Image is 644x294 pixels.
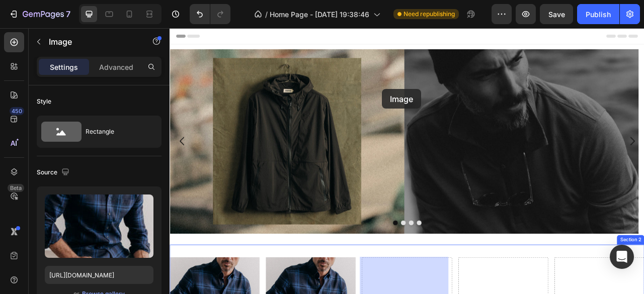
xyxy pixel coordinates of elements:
[586,9,611,20] div: Publish
[50,62,78,72] p: Settings
[4,4,75,24] button: 7
[265,9,268,20] span: /
[49,36,134,48] p: Image
[37,97,51,106] div: Style
[548,10,565,19] span: Save
[10,107,24,115] div: 450
[190,4,230,24] div: Undo/Redo
[540,4,573,24] button: Save
[66,8,70,20] p: 7
[86,120,147,143] div: Rectangle
[610,245,634,269] div: Open Intercom Messenger
[8,184,24,192] div: Beta
[99,62,133,72] p: Advanced
[577,4,619,24] button: Publish
[37,166,71,179] div: Source
[45,194,153,258] img: preview-image
[170,28,644,294] iframe: To enrich screen reader interactions, please activate Accessibility in Grammarly extension settings
[45,266,153,284] input: https://example.com/image.jpg
[270,9,369,20] span: Home Page - [DATE] 19:38:46
[404,10,455,19] span: Need republishing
